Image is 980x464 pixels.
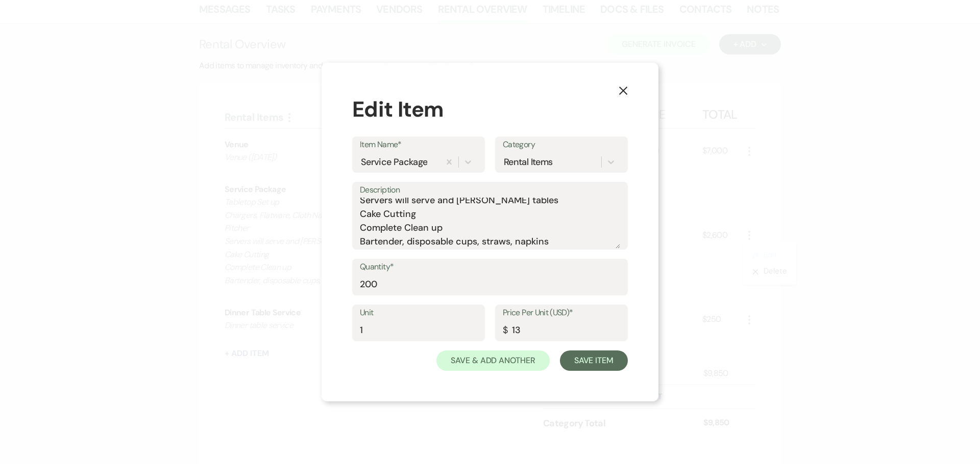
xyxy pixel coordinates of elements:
label: Item Name* [360,138,477,152]
button: Save & Add Another [436,350,550,371]
label: Quantity* [360,260,620,275]
button: Save Item [560,350,628,371]
label: Price Per Unit (USD)* [503,306,620,320]
div: Service Package [361,155,427,169]
div: $ [503,323,507,337]
label: Category [503,138,620,152]
label: Unit [360,306,477,320]
div: Edit Item [352,93,628,125]
label: Description [360,183,620,198]
textarea: Tabletop Set up Chargers, Flatware, Cloth Napkin, Water glass, Champagne Flute, Water Pitcher Ser... [360,198,620,249]
div: Rental Items [504,155,552,169]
